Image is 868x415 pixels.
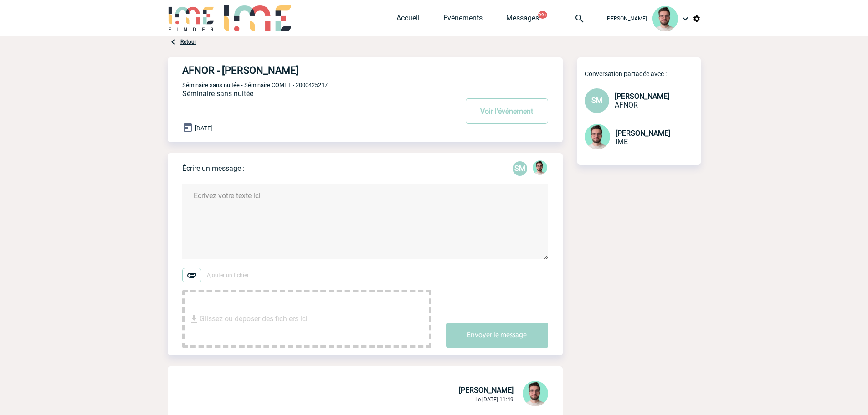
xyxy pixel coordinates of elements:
[466,98,548,124] button: Voir l'événement
[506,14,539,26] a: Messages
[446,323,548,348] button: Envoyer le message
[538,11,547,19] button: 99+
[475,396,514,403] span: Le [DATE] 11:49
[652,6,678,31] img: 121547-2.png
[616,129,670,138] span: [PERSON_NAME]
[168,5,215,31] img: IME-Finder
[182,89,253,98] span: Séminaire sans nuitée
[533,160,547,175] img: 121547-2.png
[615,101,638,109] span: AFNOR
[585,124,610,149] img: 121547-2.png
[459,386,514,395] span: [PERSON_NAME]
[585,70,701,77] p: Conversation partagée avec :
[443,14,483,26] a: Evénements
[523,381,548,406] img: 121547-2.png
[615,92,669,101] span: [PERSON_NAME]
[195,125,212,132] span: [DATE]
[182,82,328,88] span: Séminaire sans nuitée - Séminaire COMET - 2000425217
[396,14,420,26] a: Accueil
[591,96,602,105] span: SM
[189,313,200,324] img: file_download.svg
[533,160,547,177] div: Benjamin ROLAND
[200,296,308,342] span: Glissez ou déposer des fichiers ici
[182,65,431,76] h4: AFNOR - [PERSON_NAME]
[513,161,527,176] p: SM
[182,164,245,173] p: Écrire un message :
[207,272,249,278] span: Ajouter un fichier
[616,138,628,146] span: IME
[180,39,196,45] a: Retour
[606,15,647,22] span: [PERSON_NAME]
[513,161,527,176] div: Sylvia MARCET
